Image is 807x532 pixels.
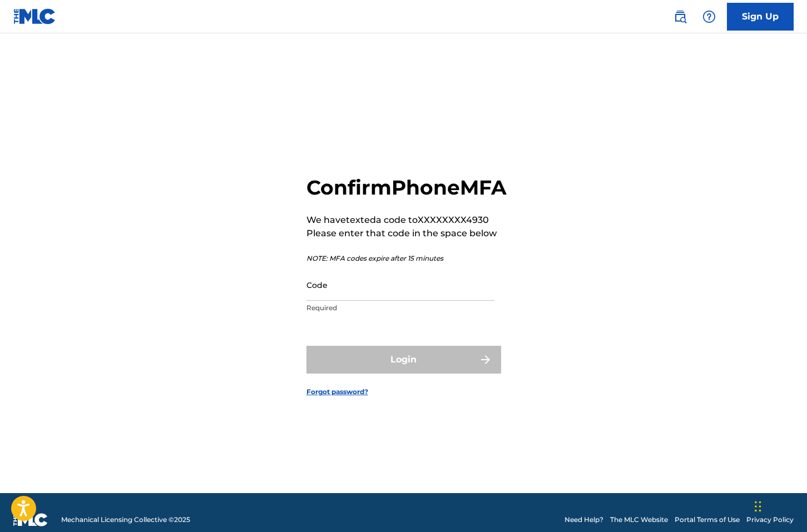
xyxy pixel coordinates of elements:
div: Help [698,6,720,28]
iframe: Chat Widget [751,479,807,532]
a: Portal Terms of Use [675,515,740,525]
img: search [674,10,687,23]
h2: Confirm Phone MFA [306,175,507,200]
a: The MLC Website [610,515,668,525]
p: NOTE: MFA codes expire after 15 minutes [306,253,507,263]
img: help [702,10,716,23]
p: Please enter that code in the space below [306,227,507,240]
p: We have texted a code to XXXXXXXX4930 [306,213,507,227]
img: MLC Logo [13,8,56,24]
span: Mechanical Licensing Collective © 2025 [61,515,190,525]
a: Sign Up [727,3,794,31]
img: logo [13,513,48,526]
a: Public Search [669,6,691,28]
a: Privacy Policy [746,515,794,525]
a: Need Help? [565,515,603,525]
a: Forgot password? [306,387,368,397]
p: Required [306,303,494,313]
div: Drag [755,490,761,523]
